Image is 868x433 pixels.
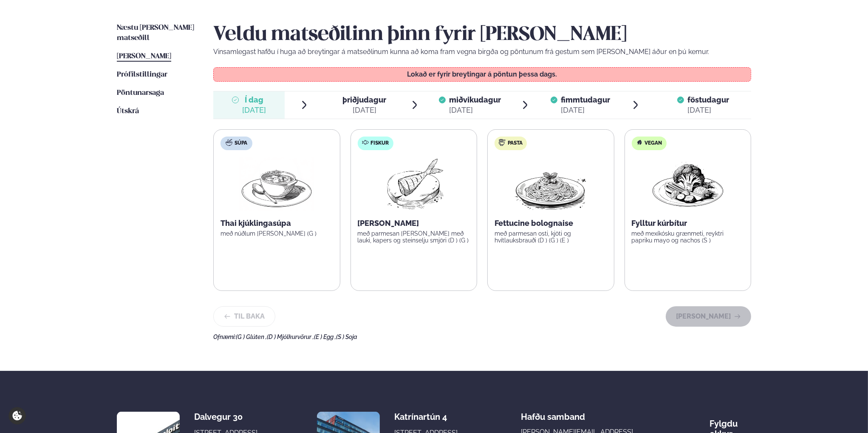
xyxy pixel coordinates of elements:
span: (E ) Egg , [314,333,336,340]
h2: Veldu matseðilinn þinn fyrir [PERSON_NAME] [213,23,751,47]
p: með parmesan [PERSON_NAME] með lauki, kapers og steinselju smjöri (D ) (G ) [358,230,470,244]
span: [PERSON_NAME] [117,53,171,60]
img: Vegan.svg [636,139,643,146]
img: Fish.png [376,157,451,211]
div: [DATE] [242,105,266,115]
span: Pöntunarsaga [117,89,164,97]
a: Útskrá [117,106,139,117]
p: með parmesan osti, kjöti og hvítlauksbrauði (D ) (G ) (E ) [495,230,607,244]
div: Ofnæmi: [213,333,751,340]
span: Vegan [645,140,662,147]
span: Súpa [235,140,247,147]
a: Cookie settings [8,407,26,424]
a: Pöntunarsaga [117,88,164,98]
span: Hafðu samband [521,405,585,422]
p: Lokað er fyrir breytingar á pöntun þessa dags. [222,71,743,78]
div: [DATE] [687,105,729,115]
div: [DATE] [561,105,610,115]
p: Vinsamlegast hafðu í huga að breytingar á matseðlinum kunna að koma fram vegna birgða og pöntunum... [213,47,751,57]
span: Næstu [PERSON_NAME] matseðill [117,24,194,42]
div: Katrínartún 4 [394,412,462,422]
img: Vegan.png [650,157,725,211]
span: (D ) Mjólkurvörur , [267,333,314,340]
img: soup.svg [226,139,232,146]
button: Til baka [213,306,275,327]
img: Spagetti.png [513,157,588,211]
button: [PERSON_NAME] [666,306,751,327]
div: Dalvegur 30 [194,412,262,422]
span: Prófílstillingar [117,71,167,78]
span: þriðjudagur [342,95,386,104]
span: fimmtudagur [561,95,610,104]
a: [PERSON_NAME] [117,51,171,62]
p: með núðlum [PERSON_NAME] (G ) [221,230,333,237]
p: Fettucine bolognaise [495,218,607,228]
img: Soup.png [239,157,314,211]
span: Í dag [242,95,266,105]
a: Næstu [PERSON_NAME] matseðill [117,23,196,43]
span: miðvikudagur [449,95,501,104]
span: (S ) Soja [336,333,357,340]
p: með mexíkósku grænmeti, reyktri papriku mayo og nachos (S ) [632,230,744,244]
span: föstudagur [687,95,729,104]
p: [PERSON_NAME] [358,218,470,228]
span: (G ) Glúten , [236,333,267,340]
span: Útskrá [117,108,139,115]
span: Pasta [508,140,523,147]
div: [DATE] [449,105,501,115]
div: [DATE] [342,105,386,115]
p: Fylltur kúrbítur [632,218,744,228]
a: Prófílstillingar [117,70,167,80]
span: Fiskur [371,140,389,147]
p: Thai kjúklingasúpa [221,218,333,228]
img: fish.svg [362,139,369,146]
img: pasta.svg [499,139,506,146]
